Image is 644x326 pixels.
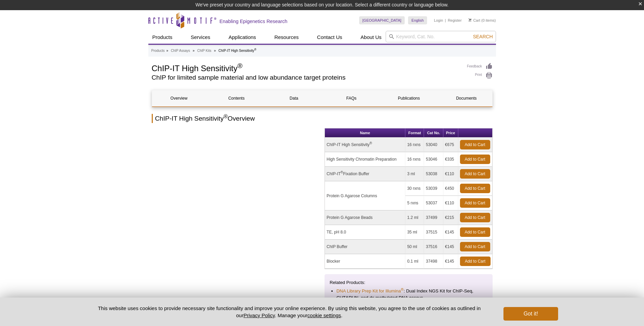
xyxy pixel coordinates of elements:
[193,49,195,53] li: »
[468,18,472,22] img: Your Cart
[424,181,443,196] td: 53039
[382,90,436,106] a: Publications
[359,16,405,24] a: [GEOGRAPHIC_DATA]
[443,196,458,210] td: €110
[152,63,460,73] h1: ChIP-IT High Sensitivity
[325,254,405,269] td: Blocker
[443,138,458,152] td: €675
[325,225,405,240] td: TE, pH 8.0
[220,18,288,24] h2: Enabling Epigenetics Research
[468,18,480,23] a: Cart
[460,227,490,237] a: Add to Cart
[386,31,496,42] input: Keyword, Cat. No.
[424,167,443,181] td: 53038
[370,141,372,145] sup: ®
[214,49,216,53] li: »
[445,16,446,24] li: |
[443,152,458,167] td: €335
[237,62,242,69] sup: ®
[325,138,405,152] td: ChIP-IT High Sensitivity
[209,90,263,106] a: Contents
[443,254,458,269] td: €145
[471,34,495,40] button: Search
[424,210,443,225] td: 37499
[148,31,177,44] a: Products
[460,198,490,208] a: Add to Cart
[424,196,443,210] td: 53037
[243,312,275,318] a: Privacy Policy
[224,114,228,119] sup: ®
[405,152,424,167] td: 16 rxns
[408,16,427,24] a: English
[424,152,443,167] td: 53046
[439,90,493,106] a: Documents
[424,128,443,138] th: Cat No.
[424,254,443,269] td: 37498
[325,181,405,210] td: Protein G Agarose Columns
[270,31,303,44] a: Resources
[448,18,462,23] a: Register
[443,181,458,196] td: €450
[434,18,443,23] a: Login
[324,90,378,106] a: FAQs
[460,140,490,149] a: Add to Cart
[443,240,458,254] td: €145
[151,48,165,54] a: Products
[460,213,490,222] a: Add to Cart
[405,254,424,269] td: 0.1 ml
[254,48,256,51] sup: ®
[187,31,215,44] a: Services
[443,210,458,225] td: €215
[325,167,405,181] td: ChIP-IT Fixation Buffer
[307,312,341,318] button: cookie settings
[405,196,424,210] td: 5 rxns
[460,169,490,179] a: Add to Cart
[330,279,487,286] p: Related Products:
[460,155,490,164] a: Add to Cart
[405,210,424,225] td: 1.2 ml
[405,240,424,254] td: 50 ml
[443,167,458,181] td: €110
[341,170,343,174] sup: ®
[86,305,493,319] p: This website uses cookies to provide necessary site functionality and improve your online experie...
[473,34,493,39] span: Search
[460,257,491,266] a: Add to Cart
[325,240,405,254] td: ChIP Buffer
[424,138,443,152] td: 53040
[325,152,405,167] td: High Sensitivity Chromatin Preparation
[405,181,424,196] td: 30 rxns
[460,242,490,251] a: Add to Cart
[313,31,346,44] a: Contact Us
[325,210,405,225] td: Protein G Agarose Beads
[401,287,404,291] sup: ®
[405,167,424,181] td: 3 ml
[443,225,458,240] td: €145
[405,138,424,152] td: 16 rxns
[424,240,443,254] td: 37516
[356,31,386,44] a: About Us
[336,288,404,294] a: DNA Library Prep Kit for Illumina®
[460,184,490,193] a: Add to Cart
[224,31,260,44] a: Applications
[467,72,493,79] a: Print
[152,75,460,81] h2: ChIP for limited sample material and low abundance target proteins
[152,90,206,106] a: Overview
[171,48,190,54] a: ChIP Assays
[424,225,443,240] td: 37515
[405,128,424,138] th: Format
[468,16,496,24] li: (0 items)
[219,49,257,53] li: ChIP-IT High Sensitivity
[267,90,321,106] a: Data
[166,49,168,53] li: »
[405,225,424,240] td: 35 ml
[197,48,211,54] a: ChIP Kits
[336,288,481,301] li: : Dual Index NGS Kit for ChIP-Seq, CUT&RUN, and ds methylated DNA assays
[325,128,405,138] th: Name
[443,128,458,138] th: Price
[503,307,558,321] button: Got it!
[467,63,493,70] a: Feedback
[152,114,493,123] h2: ChIP-IT High Sensitivity Overview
